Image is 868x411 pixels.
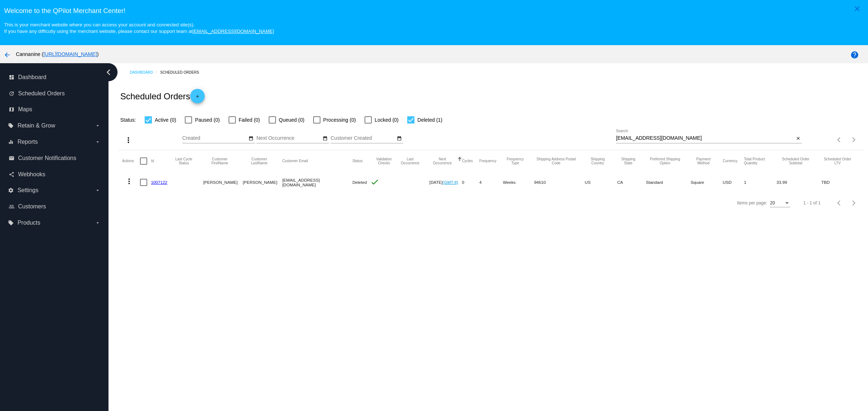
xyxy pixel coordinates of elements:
button: Change sorting for LastOccurrenceUtc [397,157,423,165]
i: arrow_drop_down [95,220,101,226]
i: update [9,91,14,96]
button: Next page [847,133,861,147]
button: Change sorting for Id [151,159,154,163]
button: Change sorting for LastProcessingCycleId [171,157,197,165]
span: Deleted (1) [417,116,442,124]
h3: Welcome to the QPilot Merchant Center! [4,7,864,15]
mat-select: Items per page: [770,201,790,206]
span: Dashboard [18,74,46,81]
a: update Scheduled Orders [9,88,101,99]
button: Previous page [832,196,847,210]
mat-icon: date_range [397,136,402,142]
span: Products [17,220,40,226]
mat-cell: [DATE] [429,172,462,193]
span: Customers [18,203,46,210]
a: dashboard Dashboard [9,72,101,83]
a: [URL][DOMAIN_NAME] [43,51,97,57]
span: Scheduled Orders [18,90,65,97]
span: Retain & Grow [17,122,55,129]
span: Processing (0) [323,116,356,124]
mat-cell: CA [617,172,646,193]
i: map [9,107,14,112]
mat-icon: more_vert [124,136,133,144]
button: Change sorting for CustomerEmail [282,159,308,163]
button: Change sorting for ShippingCountry [585,157,611,165]
button: Change sorting for Subtotal [776,157,815,165]
span: Cannanine ( ) [16,51,99,57]
span: Customer Notifications [18,155,76,161]
mat-icon: arrow_back [3,51,12,59]
mat-icon: date_range [248,136,254,142]
i: dashboard [9,74,14,80]
a: Dashboard [130,67,160,78]
mat-icon: close [796,136,801,142]
mat-cell: 33.99 [776,172,821,193]
i: share [9,172,14,177]
span: Webhooks [18,171,45,178]
i: local_offer [8,220,14,226]
mat-cell: 0 [462,172,479,193]
span: Active (0) [155,116,176,124]
i: people_outline [9,204,14,209]
mat-header-cell: Actions [122,150,140,172]
button: Next page [847,196,861,210]
span: Paused (0) [195,116,220,124]
mat-icon: date_range [323,136,328,142]
span: Reports [17,139,38,145]
button: Clear [794,135,802,142]
mat-cell: TBD [821,172,860,193]
i: equalizer [8,139,14,145]
input: Search [616,135,794,141]
span: Settings [17,187,38,194]
i: settings [8,187,14,193]
button: Change sorting for PaymentMethod.Type [691,157,716,165]
button: Change sorting for PreferredShippingOption [646,157,684,165]
mat-icon: more_vert [125,177,133,186]
span: Status: [120,117,136,123]
i: arrow_drop_down [95,123,101,129]
span: Failed (0) [239,116,260,124]
small: This is your merchant website where you can access your account and connected site(s). If you hav... [4,22,274,34]
a: Scheduled Orders [160,67,205,78]
a: email Customer Notifications [9,152,101,164]
mat-cell: US [585,172,617,193]
mat-cell: Square [691,172,723,193]
span: Deleted [352,180,367,185]
a: 1007122 [151,180,167,185]
button: Change sorting for NextOccurrenceUtc [429,157,455,165]
i: chevron_left [103,66,114,78]
mat-cell: Weeks [503,172,534,193]
mat-icon: help [850,51,859,59]
mat-icon: add [193,94,202,103]
span: Maps [18,106,32,113]
a: share Webhooks [9,169,101,180]
button: Change sorting for ShippingState [617,157,639,165]
span: Locked (0) [375,116,399,124]
i: local_offer [8,123,14,129]
mat-icon: check [370,178,379,186]
mat-cell: Standard [646,172,691,193]
mat-header-cell: Validation Checks [370,150,397,172]
button: Change sorting for Cycles [462,159,473,163]
mat-header-cell: Total Product Quantity [744,150,776,172]
div: 1 - 1 of 1 [803,200,820,205]
input: Created [182,135,247,141]
input: Customer Created [331,135,396,141]
button: Change sorting for CustomerLastName [243,157,276,165]
i: arrow_drop_down [95,139,101,145]
span: 20 [770,200,775,205]
mat-cell: [PERSON_NAME] [203,172,243,193]
button: Change sorting for ShippingPostcode [534,157,578,165]
mat-icon: close [853,4,861,13]
mat-cell: 94610 [534,172,585,193]
span: Queued (0) [279,116,305,124]
h2: Scheduled Orders [120,89,204,103]
mat-cell: [EMAIL_ADDRESS][DOMAIN_NAME] [282,172,352,193]
div: Items per page: [737,200,767,205]
button: Change sorting for Status [352,159,362,163]
button: Change sorting for Frequency [479,159,496,163]
a: (GMT-8) [443,180,458,185]
mat-cell: USD [723,172,744,193]
a: map Maps [9,104,101,115]
a: [EMAIL_ADDRESS][DOMAIN_NAME] [192,29,274,34]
